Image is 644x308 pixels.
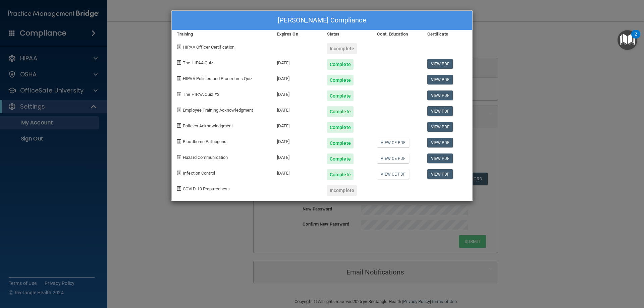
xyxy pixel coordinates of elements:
div: Cont. Education [372,30,422,38]
div: [DATE] [272,54,322,70]
a: View PDF [427,90,453,100]
div: Complete [327,153,354,164]
div: Complete [327,59,354,70]
div: [DATE] [272,85,322,101]
div: [DATE] [272,164,322,180]
span: Hazard Communication [183,155,228,160]
div: Complete [327,90,354,101]
div: 2 [635,34,637,43]
div: [DATE] [272,117,322,133]
div: Complete [327,75,354,85]
a: View CE PDF [377,138,409,147]
a: View CE PDF [377,153,409,163]
span: The HIPAA Quiz #2 [183,92,219,97]
div: Incomplete [327,43,357,54]
div: [DATE] [272,133,322,148]
span: HIPAA Policies and Procedures Quiz [183,76,252,81]
a: View PDF [427,138,453,147]
span: Infection Control [183,171,215,176]
a: View PDF [427,75,453,84]
span: Bloodborne Pathogens [183,139,226,144]
button: Open Resource Center, 2 new notifications [618,30,637,50]
div: Expires On [272,30,322,38]
div: Status [322,30,372,38]
span: Policies Acknowledgment [183,123,233,128]
a: View PDF [427,169,453,179]
div: [DATE] [272,101,322,117]
span: COVID-19 Preparedness [183,186,230,191]
a: View PDF [427,59,453,69]
div: [PERSON_NAME] Compliance [172,11,472,30]
div: Complete [327,138,354,148]
a: View PDF [427,153,453,163]
div: Complete [327,106,354,117]
div: Complete [327,169,354,180]
span: Employee Training Acknowledgment [183,108,253,113]
a: View PDF [427,106,453,116]
div: Certificate [422,30,472,38]
div: Training [172,30,272,38]
span: The HIPAA Quiz [183,60,213,65]
div: Complete [327,122,354,133]
span: HIPAA Officer Certification [183,45,234,50]
div: [DATE] [272,70,322,85]
div: Incomplete [327,185,357,196]
a: View PDF [427,122,453,132]
div: [DATE] [272,148,322,164]
a: View CE PDF [377,169,409,179]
